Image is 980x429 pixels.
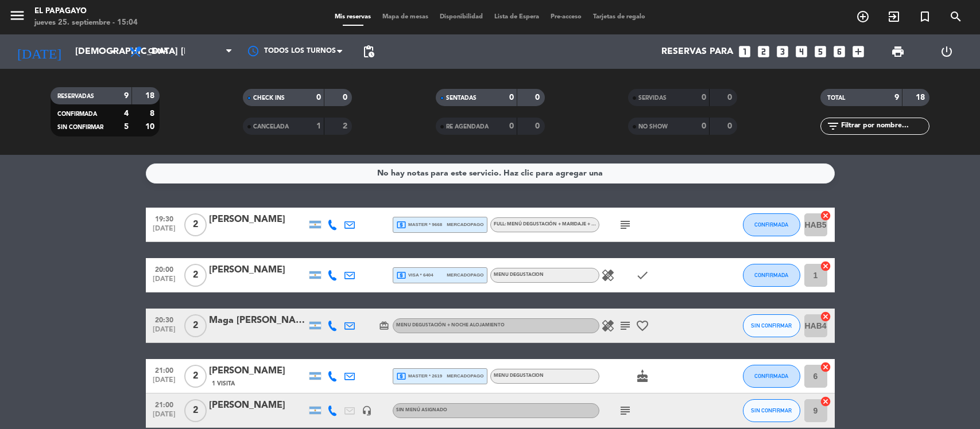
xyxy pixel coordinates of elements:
[396,323,505,327] span: Menu Degustación + Noche Alojamiento
[150,376,179,389] span: [DATE]
[535,93,542,102] strong: 0
[618,319,632,333] i: subject
[316,122,321,130] strong: 1
[494,272,544,277] span: MENU DEGUSTACION
[184,213,207,236] span: 2
[832,44,847,59] i: looks_6
[150,397,179,411] span: 21:00
[377,167,603,180] div: No hay notas para este servicio. Haz clic para agregar una
[636,319,649,333] i: favorite_border
[754,272,788,278] span: CONFIRMADA
[754,221,788,228] span: CONFIRMADA
[362,45,375,58] span: pending_actions
[489,14,545,20] span: Lista de Espera
[494,373,544,378] span: MENU DEGUSTACION
[396,371,406,381] i: local_atm
[34,17,138,29] div: jueves 25. septiembre - 15:04
[887,10,901,24] i: exit_to_app
[743,264,800,287] button: CONFIRMADA
[209,398,307,413] div: [PERSON_NAME]
[813,44,828,59] i: looks_5
[396,220,443,230] span: master * 9668
[601,319,615,333] i: healing
[396,270,433,280] span: visa * 6404
[743,314,800,337] button: SIN CONFIRMAR
[34,6,138,17] div: El Papagayo
[396,408,447,412] span: Sin menú asignado
[447,372,483,380] span: mercadopago
[447,221,483,228] span: mercadopago
[638,95,667,101] span: SERVIDAS
[150,363,179,376] span: 21:00
[894,93,899,102] strong: 9
[702,122,706,130] strong: 0
[794,44,809,59] i: looks_4
[377,14,434,20] span: Mapa de mesas
[212,379,235,388] span: 1 Visita
[434,14,489,20] span: Disponibilidad
[9,39,69,64] i: [DATE]
[209,364,307,379] div: [PERSON_NAME]
[209,212,307,227] div: [PERSON_NAME]
[446,124,489,130] span: RE AGENDADA
[737,44,752,59] i: looks_one
[820,210,831,221] i: cancel
[9,7,26,28] button: menu
[827,95,845,101] span: TOTAL
[150,411,179,424] span: [DATE]
[618,404,632,418] i: subject
[253,124,289,130] span: CANCELADA
[145,92,157,100] strong: 18
[150,110,157,118] strong: 8
[150,225,179,238] span: [DATE]
[743,399,800,422] button: SIN CONFIRMAR
[209,313,307,328] div: Maga [PERSON_NAME]
[636,369,649,383] i: cake
[751,322,792,329] span: SIN CONFIRMAR
[743,213,800,236] button: CONFIRMADA
[184,314,207,337] span: 2
[145,123,157,131] strong: 10
[57,93,94,99] span: RESERVADAS
[9,7,26,24] i: menu
[949,10,963,24] i: search
[150,275,179,288] span: [DATE]
[396,371,443,381] span: master * 2619
[743,365,800,388] button: CONFIRMADA
[587,14,651,20] span: Tarjetas de regalo
[618,218,632,232] i: subject
[446,95,477,101] span: SENTADAS
[820,361,831,373] i: cancel
[754,373,788,379] span: CONFIRMADA
[840,120,929,132] input: Filtrar por nombre...
[545,14,587,20] span: Pre-acceso
[940,45,954,58] i: power_settings_new
[150,262,179,275] span: 20:00
[184,264,207,287] span: 2
[509,93,514,102] strong: 0
[601,268,615,282] i: healing
[636,268,649,282] i: check
[535,122,542,130] strong: 0
[826,119,840,133] i: filter_list
[727,122,734,130] strong: 0
[851,44,866,59] i: add_box
[124,110,129,118] strong: 4
[343,122,350,130] strong: 2
[124,92,129,100] strong: 9
[124,123,129,131] strong: 5
[923,34,971,69] div: LOG OUT
[918,10,932,24] i: turned_in_not
[343,93,350,102] strong: 0
[820,260,831,272] i: cancel
[494,222,645,227] span: Full: Menú Degustación + Maridaje + Noche Alojamiento
[316,93,321,102] strong: 0
[756,44,771,59] i: looks_two
[362,405,372,416] i: headset_mic
[107,45,121,58] i: arrow_drop_down
[775,44,790,59] i: looks_3
[751,407,792,414] span: SIN CONFIRMAR
[509,122,514,130] strong: 0
[820,396,831,407] i: cancel
[727,93,734,102] strong: 0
